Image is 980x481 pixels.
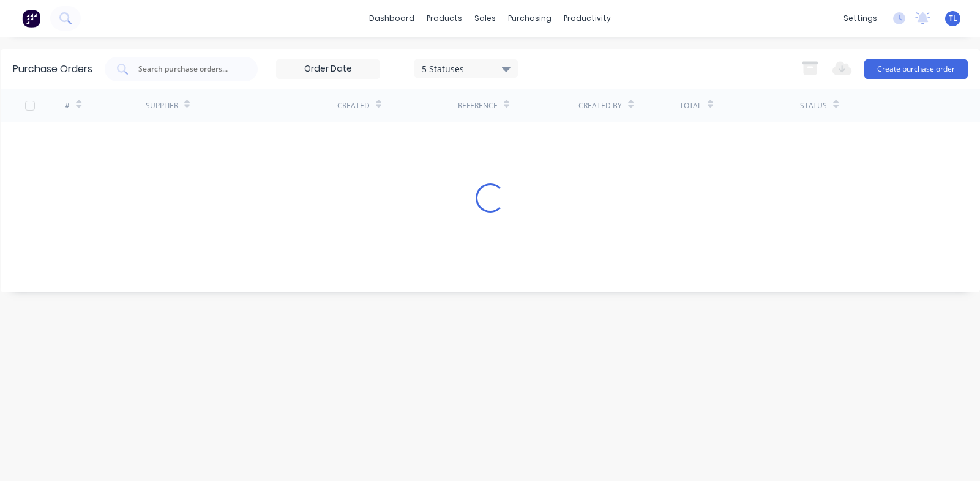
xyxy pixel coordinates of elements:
[22,9,40,28] img: Factory
[13,62,92,76] div: Purchase Orders
[800,100,827,111] div: Status
[421,9,468,28] div: products
[837,9,883,28] div: settings
[468,9,502,28] div: sales
[578,100,622,111] div: Created By
[558,9,617,28] div: productivity
[502,9,558,28] div: purchasing
[422,62,509,75] div: 5 Statuses
[137,63,239,75] input: Search purchase orders...
[277,60,380,78] input: Order Date
[337,100,370,111] div: Created
[864,59,968,79] button: Create purchase order
[146,100,178,111] div: Supplier
[679,100,701,111] div: Total
[458,100,498,111] div: Reference
[949,13,957,24] span: TL
[65,100,70,111] div: #
[363,9,421,28] a: dashboard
